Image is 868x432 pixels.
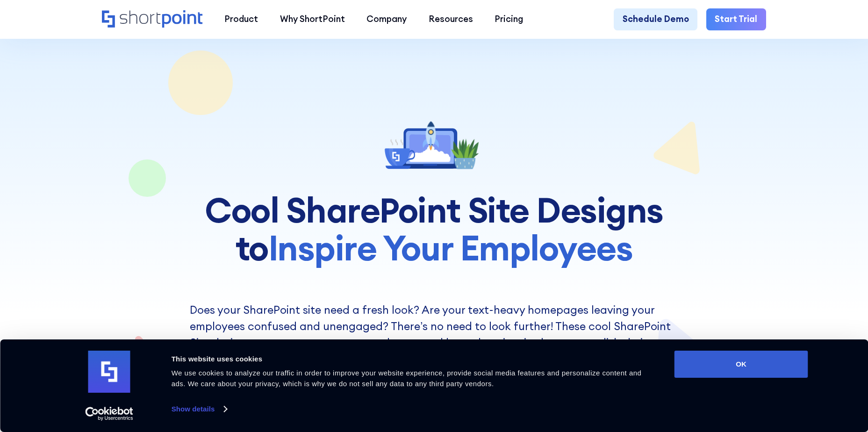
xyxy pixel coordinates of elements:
span: Inspire Your Employees [268,226,632,270]
a: Home [102,10,203,29]
div: Company [366,13,407,26]
a: Start Trial [706,8,766,30]
div: Product [224,13,258,26]
a: Usercentrics Cookiebot - opens in a new window [68,407,150,421]
div: Why ShortPoint [280,13,345,26]
a: Company [356,8,417,30]
div: Pricing [495,13,523,26]
a: Product [214,8,269,30]
img: logo [88,351,130,393]
p: Does your SharePoint site need a fresh look? Are your text-heavy homepages leaving your employees... [190,302,678,367]
a: Why ShortPoint [269,8,356,30]
a: Pricing [484,8,534,30]
a: Show details [172,402,227,416]
button: OK [674,351,808,378]
span: We use cookies to analyze our traffic in order to improve your website experience, provide social... [172,369,642,388]
a: Resources [418,8,484,30]
h1: Cool SharePoint Site Designs to [190,191,678,267]
iframe: Chat Widget [700,324,868,432]
div: Resources [429,13,473,26]
a: Schedule Demo [614,8,697,30]
div: This website uses cookies [172,353,653,365]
